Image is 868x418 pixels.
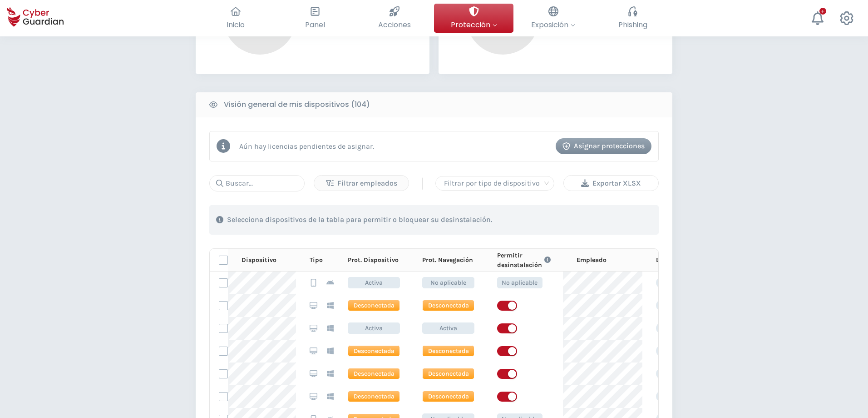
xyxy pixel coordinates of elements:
[422,368,474,379] span: Desconectada
[348,322,400,334] span: Activa
[577,255,642,265] div: Empleado
[497,277,542,288] span: No aplicable
[348,255,409,265] div: Prot. Dispositivo
[420,176,424,190] span: |
[227,19,245,30] span: Inicio
[563,175,659,191] button: Exportar XLSX
[422,391,474,402] span: Desconectada
[348,277,400,288] span: Activa
[242,255,296,265] div: Dispositivo
[434,4,513,33] button: Protección
[305,19,325,30] span: Panel
[656,255,814,265] div: Etiquetas
[531,19,575,30] span: Exposición
[422,322,474,334] span: Activa
[275,4,355,33] button: Panel
[239,142,374,151] p: Aún hay licencias pendientes de asignar.
[224,99,370,110] b: Visión general de mis dispositivos (104)
[209,175,305,191] input: Buscar...
[562,141,645,151] div: Asignar protecciones
[571,178,651,189] div: Exportar XLSX
[348,345,400,357] span: Desconectada
[348,391,400,402] span: Desconectada
[321,178,402,189] div: Filtrar empleados
[355,4,434,33] button: Acciones
[422,300,474,311] span: Desconectada
[497,251,563,270] div: Permitir desinstalación
[422,345,474,357] span: Desconectada
[227,215,492,224] p: Selecciona dispositivos de la tabla para permitir o bloquear su desinstalación.
[378,19,411,30] span: Acciones
[556,138,651,154] button: Asignar protecciones
[348,300,400,311] span: Desconectada
[819,8,826,15] div: +
[542,251,553,270] button: Link to FAQ information
[451,19,497,30] span: Protección
[513,4,593,33] button: Exposición
[593,4,672,33] button: Phishing
[618,19,647,30] span: Phishing
[196,4,275,33] button: Inicio
[310,255,334,265] div: Tipo
[348,368,400,379] span: Desconectada
[314,175,409,191] button: Filtrar empleados
[422,277,474,288] span: No aplicable
[422,255,483,265] div: Prot. Navegación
